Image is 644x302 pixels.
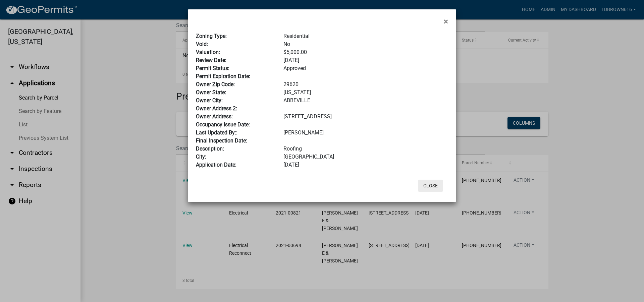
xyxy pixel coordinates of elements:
b: Owner Zip Code: [196,81,235,87]
div: [US_STATE] [278,88,453,97]
button: Close [418,180,443,192]
b: Zoning Type: [196,33,227,39]
div: No [278,40,453,48]
b: Permit Expiration Date: [196,73,250,79]
b: City: [196,154,206,160]
b: Description: [196,145,224,152]
div: 29620 [278,80,453,88]
div: $5,000.00 [278,48,453,56]
div: [STREET_ADDRESS] [278,113,453,121]
div: ABBEVILLE [278,97,453,105]
b: Permit Status: [196,65,229,71]
b: Owner Address 2: [196,105,237,112]
b: Valuation: [196,49,220,55]
b: Final Inspection Date: [196,137,247,144]
div: [DATE] [278,56,453,64]
div: [PERSON_NAME] [278,129,453,137]
b: Owner City: [196,97,223,104]
div: [GEOGRAPHIC_DATA] [278,153,453,161]
b: Owner State: [196,89,226,96]
button: Close [438,12,453,31]
div: Residential [278,32,453,40]
div: [DATE] [278,161,453,169]
b: Application Date: [196,162,236,168]
b: Occupancy Issue Date: [196,121,250,128]
div: Roofing [278,145,453,153]
b: Owner Address: [196,113,233,120]
b: Review Date: [196,57,226,63]
div: Approved [278,64,453,72]
b: Void: [196,41,208,47]
span: × [444,17,448,26]
b: Last Updated By:: [196,129,237,136]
